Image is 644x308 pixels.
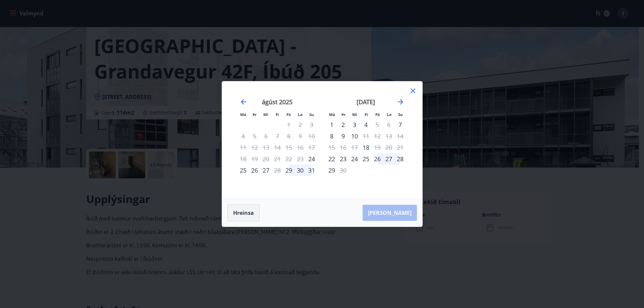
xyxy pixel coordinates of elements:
[372,119,383,130] div: Aðeins útritun í boði
[383,153,394,165] td: laugardagur, 27. september 2025
[337,130,349,142] div: 9
[249,165,260,176] td: þriðjudagur, 26. ágúst 2025
[272,153,283,165] td: Not available. fimmtudagur, 21. ágúst 2025
[372,130,383,142] td: Not available. föstudagur, 12. september 2025
[337,119,349,130] td: þriðjudagur, 2. september 2025
[283,119,294,130] td: Not available. föstudagur, 1. ágúst 2025
[337,130,349,142] td: þriðjudagur, 9. september 2025
[398,112,403,117] small: Su
[394,153,406,165] div: 28
[394,119,406,130] div: Aðeins innritun í boði
[337,165,349,176] td: Not available. þriðjudagur, 30. september 2025
[357,98,375,106] strong: [DATE]
[260,165,272,176] td: miðvikudagur, 27. ágúst 2025
[349,119,360,130] td: miðvikudagur, 3. september 2025
[240,112,246,117] small: Má
[394,153,406,165] td: sunnudagur, 28. september 2025
[337,119,349,130] div: 2
[337,142,349,153] td: Not available. þriðjudagur, 16. september 2025
[326,130,337,142] div: 8
[360,119,372,130] td: fimmtudagur, 4. september 2025
[283,165,294,176] td: föstudagur, 29. ágúst 2025
[306,119,317,130] td: Not available. sunnudagur, 3. ágúst 2025
[286,112,291,117] small: Fö
[272,142,283,153] td: Not available. fimmtudagur, 14. ágúst 2025
[387,112,391,117] small: La
[272,130,283,142] td: Not available. fimmtudagur, 7. ágúst 2025
[349,142,360,153] td: Not available. miðvikudagur, 17. september 2025
[326,165,337,176] td: mánudagur, 29. september 2025
[294,119,306,130] td: Not available. laugardagur, 2. ágúst 2025
[272,165,283,176] div: Aðeins útritun í boði
[360,142,372,153] td: fimmtudagur, 18. september 2025
[237,153,249,165] td: Not available. mánudagur, 18. ágúst 2025
[237,165,249,176] div: 25
[260,165,272,176] div: 27
[294,142,306,153] td: Not available. laugardagur, 16. ágúst 2025
[337,153,349,165] div: 23
[349,130,360,142] div: 10
[394,130,406,142] td: Not available. sunnudagur, 14. september 2025
[394,119,406,130] td: sunnudagur, 7. september 2025
[294,153,306,165] td: Not available. laugardagur, 23. ágúst 2025
[249,130,260,142] td: Not available. þriðjudagur, 5. ágúst 2025
[237,130,249,142] td: Not available. mánudagur, 4. ágúst 2025
[239,98,248,106] div: Move backward to switch to the previous month.
[349,130,360,142] td: miðvikudagur, 10. september 2025
[372,119,383,130] td: Not available. föstudagur, 5. september 2025
[253,112,257,117] small: Þr
[372,142,383,153] div: Aðeins útritun í boði
[283,142,294,153] td: Not available. föstudagur, 15. ágúst 2025
[294,130,306,142] td: Not available. laugardagur, 9. ágúst 2025
[372,142,383,153] td: Not available. föstudagur, 19. september 2025
[306,153,317,165] div: Aðeins innritun í boði
[360,130,372,142] div: Aðeins útritun í boði
[341,112,345,117] small: Þr
[283,130,294,142] td: Not available. föstudagur, 8. ágúst 2025
[326,153,337,165] td: mánudagur, 22. september 2025
[262,98,292,106] strong: ágúst 2025
[263,112,268,117] small: Mi
[306,165,317,176] td: sunnudagur, 31. ágúst 2025
[360,130,372,142] td: Not available. fimmtudagur, 11. september 2025
[396,98,405,106] div: Move forward to switch to the next month.
[326,119,337,130] td: mánudagur, 1. september 2025
[326,165,337,176] div: 29
[326,153,337,165] div: Aðeins innritun í boði
[326,119,337,130] div: 1
[394,142,406,153] td: Not available. sunnudagur, 21. september 2025
[249,142,260,153] td: Not available. þriðjudagur, 12. ágúst 2025
[372,153,383,165] div: 26
[383,153,394,165] div: 27
[283,165,294,176] div: Aðeins innritun í boði
[337,165,349,176] div: Aðeins útritun í boði
[306,165,317,176] div: 31
[260,142,272,153] td: Not available. miðvikudagur, 13. ágúst 2025
[306,153,317,165] td: sunnudagur, 24. ágúst 2025
[360,119,372,130] div: 4
[383,119,394,130] td: Not available. laugardagur, 6. september 2025
[294,165,306,176] div: 30
[237,165,249,176] td: mánudagur, 25. ágúst 2025
[260,153,272,165] td: Not available. miðvikudagur, 20. ágúst 2025
[365,112,368,117] small: Fi
[298,112,303,117] small: La
[249,165,260,176] div: 26
[326,130,337,142] td: mánudagur, 8. september 2025
[306,130,317,142] td: Not available. sunnudagur, 10. ágúst 2025
[294,165,306,176] td: laugardagur, 30. ágúst 2025
[283,153,294,165] td: Not available. föstudagur, 22. ágúst 2025
[326,142,337,153] td: Not available. mánudagur, 15. september 2025
[230,89,414,191] div: Calendar
[372,153,383,165] td: föstudagur, 26. september 2025
[306,142,317,153] td: Not available. sunnudagur, 17. ágúst 2025
[360,153,372,165] div: 25
[383,130,394,142] td: Not available. laugardagur, 13. september 2025
[249,153,260,165] td: Not available. þriðjudagur, 19. ágúst 2025
[349,153,360,165] div: 24
[276,112,279,117] small: Fi
[352,112,357,117] small: Mi
[349,153,360,165] td: miðvikudagur, 24. september 2025
[260,130,272,142] td: Not available. miðvikudagur, 6. ágúst 2025
[272,165,283,176] td: Not available. fimmtudagur, 28. ágúst 2025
